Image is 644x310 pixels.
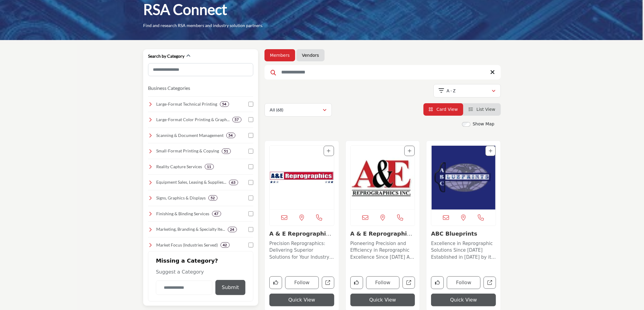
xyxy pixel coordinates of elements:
[230,227,234,232] b: 24
[156,281,212,295] input: Category Name
[408,148,411,153] a: Add To List
[265,103,332,117] button: All (68)
[232,117,241,122] div: 57 Results For Large-Format Color Printing & Graphics
[351,146,415,210] a: Open Listing in new tab
[248,243,253,247] input: Select Market Focus (Industries Served) checkbox
[269,240,334,261] p: Precision Reprographics: Delivering Superior Solutions for Your Industry Needs Located in [GEOGRA...
[431,239,496,261] a: Excellence in Reprographic Solutions Since [DATE] Established in [DATE] by its founder [PERSON_NA...
[437,107,458,112] span: Card View
[228,227,237,232] div: 24 Results For Marketing, Branding & Specialty Items
[248,227,253,232] input: Select Marketing, Branding & Specialty Items checkbox
[235,118,239,122] b: 57
[248,133,253,138] input: Select Scanning & Document Management checkbox
[143,22,263,29] p: Find and research RSA members and industry solution partners.
[157,179,227,185] h4: Equipment Sales, Leasing & Supplies: Equipment sales, leasing, service, and resale of plotters, s...
[248,149,253,154] input: Select Small-Format Printing & Copying checkbox
[211,196,215,200] b: 52
[207,165,211,169] b: 11
[157,164,202,170] h4: Reality Capture Services: Laser scanning, BIM modeling, photogrammetry, 3D scanning, and other ad...
[221,242,230,248] div: 42 Results For Market Focus (Industries Served)
[157,101,217,107] h4: Large-Format Technical Printing: High-quality printing for blueprints, construction and architect...
[229,180,238,185] div: 63 Results For Equipment Sales, Leasing & Supplies
[248,211,253,216] input: Select Finishing & Binding Services checkbox
[431,294,496,306] button: Quick View
[489,148,492,153] a: Add To List
[350,240,415,261] p: Pioneering Precision and Efficiency in Reprographic Excellence Since [DATE] As a longstanding lea...
[208,195,217,201] div: 52 Results For Signs, Graphics & Displays
[463,103,501,116] li: List View
[431,146,496,210] a: Open Listing in new tab
[222,148,231,154] div: 51 Results For Small-Format Printing & Copying
[156,269,204,275] span: Suggest a Category
[431,276,444,289] button: Like company
[265,65,501,80] input: Search Keyword
[447,276,480,289] button: Follow
[269,230,334,237] h3: A & E Reprographics - AZ
[350,230,415,237] h3: A & E Reprographics, Inc. VA
[433,84,501,97] button: A - Z
[484,277,496,289] a: Open abc-blueprints in new tab
[269,230,332,244] a: A & E Reprographics ...
[431,146,496,210] img: ABC Blueprints
[157,211,210,217] h4: Finishing & Binding Services: Laminating, binding, folding, trimming, and other finishing touches...
[215,280,245,295] button: Submit
[431,240,496,261] p: Excellence in Reprographic Solutions Since [DATE] Established in [DATE] by its founder [PERSON_NA...
[350,276,363,289] button: Like company
[157,242,218,248] h4: Market Focus (Industries Served): Tailored solutions for industries like architecture, constructi...
[157,117,230,123] h4: Large-Format Color Printing & Graphics: Banners, posters, vehicle wraps, and presentation graphics.
[269,239,334,261] a: Precision Reprographics: Delivering Superior Solutions for Your Industry Needs Located in [GEOGRA...
[212,211,221,216] div: 47 Results For Finishing & Binding Services
[350,239,415,261] a: Pioneering Precision and Efficiency in Reprographic Excellence Since [DATE] As a longstanding lea...
[270,146,334,210] a: Open Listing in new tab
[350,294,415,306] button: Quick View
[157,132,224,138] h4: Scanning & Document Management: Digital conversion, archiving, indexing, secure storage, and stre...
[269,294,334,306] button: Quick View
[322,277,334,289] a: Open a-e-reprographics-az in new tab
[327,148,331,153] a: Add To List
[248,102,253,107] input: Select Large-Format Technical Printing checkbox
[156,257,245,268] h2: Missing a Category?
[223,243,227,247] b: 42
[269,276,282,289] button: Like company
[148,84,190,92] button: Business Categories
[423,103,464,116] li: Card View
[431,230,477,237] a: ABC Blueprints
[350,230,412,244] a: A & E Reprographics,...
[366,276,400,289] button: Follow
[447,88,456,94] p: A - Z
[205,164,214,169] div: 11 Results For Reality Capture Services
[222,102,227,106] b: 54
[224,149,228,153] b: 51
[469,107,495,112] a: View List
[148,53,184,59] h2: Search by Category
[285,276,319,289] button: Follow
[477,107,495,112] span: List View
[403,277,415,289] a: Open a-e-reprographics-inc-va in new tab
[148,63,253,76] input: Search Category
[220,101,229,107] div: 54 Results For Large-Format Technical Printing
[248,117,253,122] input: Select Large-Format Color Printing & Graphics checkbox
[231,180,236,185] b: 63
[226,133,235,138] div: 54 Results For Scanning & Document Management
[270,146,334,210] img: A & E Reprographics - AZ
[157,148,219,154] h4: Small-Format Printing & Copying: Professional printing for black and white and color document pri...
[214,212,219,216] b: 47
[270,52,290,58] a: Members
[351,146,415,210] img: A & E Reprographics, Inc. VA
[431,230,496,237] h3: ABC Blueprints
[270,107,283,113] p: All (68)
[157,195,206,201] h4: Signs, Graphics & Displays: Exterior/interior building signs, trade show booths, event displays, ...
[248,196,253,200] input: Select Signs, Graphics & Displays checkbox
[248,164,253,169] input: Select Reality Capture Services checkbox
[229,133,233,138] b: 54
[157,226,225,232] h4: Marketing, Branding & Specialty Items: Design and creative services, marketing support, and speci...
[248,180,253,185] input: Select Equipment Sales, Leasing & Supplies checkbox
[302,52,319,58] a: Vendors
[473,121,494,127] label: Show Map
[429,107,458,112] a: View Card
